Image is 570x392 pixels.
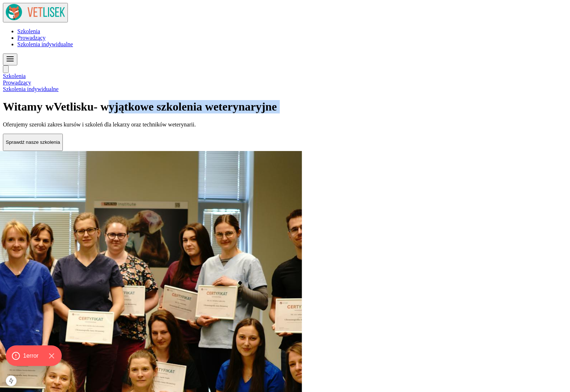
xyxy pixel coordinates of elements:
button: Close menu [3,65,9,73]
a: Szkolenia [3,73,26,79]
a: Szkolenia [17,28,40,34]
h1: Witamy w - wyjątkowe szkolenia weterynaryjne [3,100,567,113]
p: Sprawdź nasze szkolenia [6,139,60,145]
a: Prowadzący [3,79,31,86]
button: Sprawdź nasze szkolenia [3,134,63,151]
a: Prowadzący [17,35,45,41]
span: Vet [54,100,70,113]
a: Szkolenia indywidualne [17,41,73,47]
button: Toggle menu [3,53,17,65]
a: Szkolenia indywidualne [3,86,58,92]
span: lisku [70,100,94,113]
a: Sprawdź nasze szkolenia [3,139,63,145]
p: Oferujemy szeroki zakres kursów i szkoleń dla lekarzy oraz techników weterynarii. [3,121,567,128]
